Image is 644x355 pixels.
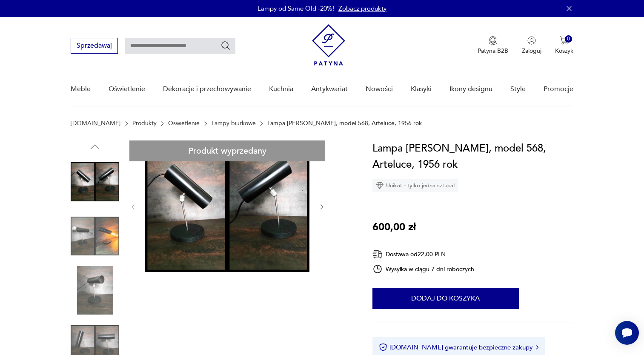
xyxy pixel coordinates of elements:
p: Patyna B2B [478,47,508,55]
img: Ikona diamentu [376,182,384,189]
img: Patyna - sklep z meblami i dekoracjami vintage [312,24,345,66]
button: Dodaj do koszyka [372,288,519,309]
img: Zdjęcie produktu Lampa Gino Safratti, model 568, Arteluce, 1956 rok [71,266,119,315]
p: Lampy od Same Old -20%! [258,4,334,13]
div: Unikat - tylko jedna sztuka! [372,179,458,192]
a: Promocje [544,73,573,106]
button: Zaloguj [522,36,541,55]
button: 0Koszyk [555,36,573,55]
div: 0 [565,35,572,43]
button: [DOMAIN_NAME] gwarantuje bezpieczne zakupy [379,343,538,352]
img: Ikona medalu [489,36,497,46]
div: Produkt wyprzedany [129,140,325,161]
a: Antykwariat [311,73,348,106]
p: 600,00 zł [372,219,416,235]
a: Dekoracje i przechowywanie [163,73,251,106]
a: Nowości [366,73,393,106]
a: Sprzedawaj [71,43,118,49]
p: Koszyk [555,47,573,55]
img: Ikona strzałki w prawo [536,345,538,349]
iframe: Smartsupp widget button [615,321,639,345]
a: [DOMAIN_NAME] [71,120,120,127]
div: Dostawa od 22,00 PLN [372,249,475,260]
a: Lampy biurkowe [212,120,256,127]
a: Style [510,73,526,106]
a: Produkty [132,120,157,127]
div: Wysyłka w ciągu 7 dni roboczych [372,264,475,274]
img: Ikona koszyka [560,36,568,45]
a: Meble [71,73,91,106]
img: Zdjęcie produktu Lampa Gino Safratti, model 568, Arteluce, 1956 rok [71,157,119,206]
button: Szukaj [220,40,231,51]
button: Patyna B2B [478,36,508,55]
img: Zdjęcie produktu Lampa Gino Safratti, model 568, Arteluce, 1956 rok [71,212,119,261]
a: Klasyki [411,73,432,106]
img: Ikona certyfikatu [379,343,387,352]
a: Ikony designu [449,73,492,106]
img: Ikona dostawy [372,249,383,260]
button: Sprzedawaj [71,38,118,54]
h1: Lampa [PERSON_NAME], model 568, Arteluce, 1956 rok [372,140,573,173]
img: Ikonka użytkownika [527,36,536,45]
a: Ikona medaluPatyna B2B [478,36,508,55]
a: Oświetlenie [109,73,145,106]
a: Kuchnia [269,73,293,106]
a: Oświetlenie [168,120,200,127]
p: Lampa [PERSON_NAME], model 568, Arteluce, 1956 rok [267,120,422,127]
a: Zobacz produkty [338,4,386,13]
p: Zaloguj [522,47,541,55]
img: Zdjęcie produktu Lampa Gino Safratti, model 568, Arteluce, 1956 rok [145,140,309,272]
